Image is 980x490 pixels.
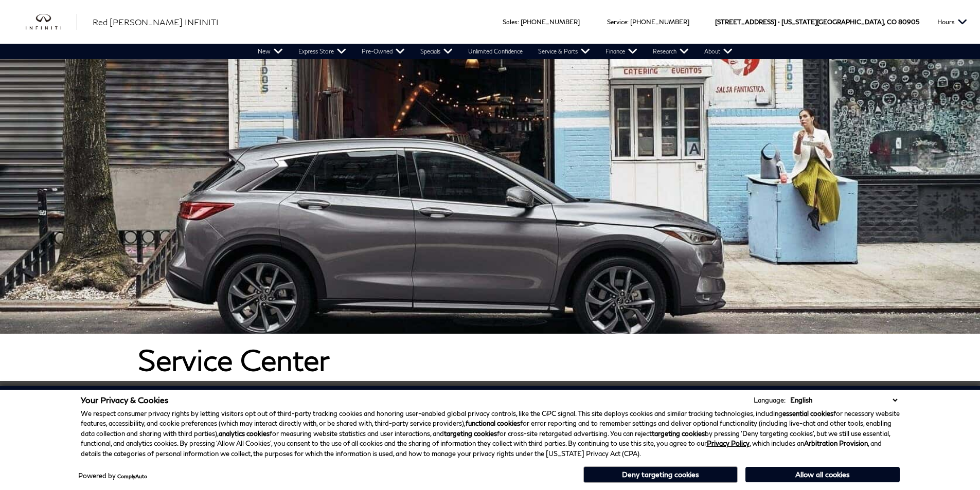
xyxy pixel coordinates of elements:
a: [PHONE_NUMBER] [630,18,689,26]
div: Language: [754,397,786,404]
nav: Main Navigation [250,44,740,59]
p: We respect consumer privacy rights by letting visitors opt out of third-party tracking cookies an... [81,409,900,459]
strong: analytics cookies [219,429,270,438]
img: INFINITI [26,14,77,30]
span: : [627,18,629,26]
a: Research [645,44,697,59]
strong: functional cookies [466,419,520,427]
a: New [250,44,291,59]
span: Service [607,18,627,26]
a: Express Store [291,44,354,59]
a: Red [PERSON_NAME] INFINITI [93,16,219,28]
button: Deny targeting cookies [583,466,738,483]
button: Allow all cookies [745,467,900,482]
a: Specials [413,44,460,59]
a: ComplyAuto [117,473,147,479]
a: [STREET_ADDRESS] • [US_STATE][GEOGRAPHIC_DATA], CO 80905 [715,18,919,26]
a: infiniti [26,14,77,30]
strong: Arbitration Provision [804,439,868,447]
span: : [518,18,519,26]
a: About [697,44,740,59]
h1: Service Center [138,344,843,376]
a: [PHONE_NUMBER] [521,18,580,26]
a: Pre-Owned [354,44,413,59]
strong: targeting cookies [444,429,497,438]
strong: targeting cookies [652,429,705,438]
a: Privacy Policy [707,439,750,447]
a: Finance [598,44,645,59]
span: Sales [503,18,518,26]
a: Service & Parts [530,44,598,59]
a: Unlimited Confidence [460,44,530,59]
div: Powered by [78,473,147,479]
span: Your Privacy & Cookies [81,395,169,405]
select: Language Select [788,395,900,405]
span: Red [PERSON_NAME] INFINITI [93,17,219,27]
strong: essential cookies [782,409,833,418]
